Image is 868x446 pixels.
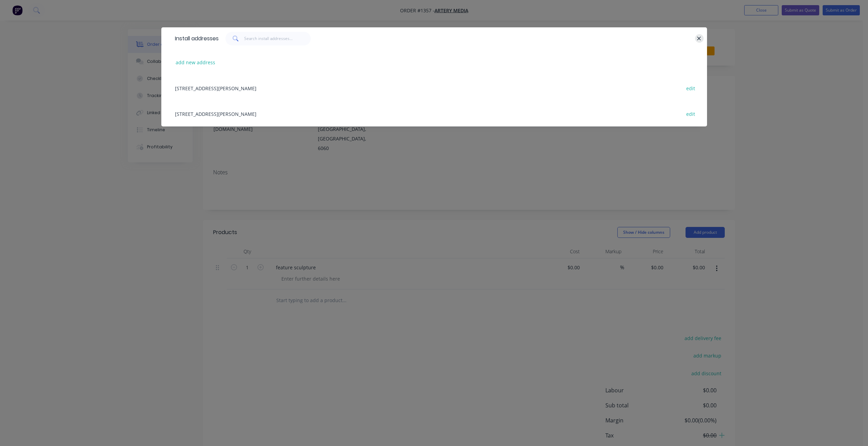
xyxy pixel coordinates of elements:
div: [STREET_ADDRESS][PERSON_NAME] [172,75,697,101]
input: Search install addresses... [244,32,311,45]
div: Install addresses [172,28,219,50]
button: add new address [172,58,219,67]
button: edit [683,83,699,93]
div: [STREET_ADDRESS][PERSON_NAME] [172,101,697,126]
button: edit [683,109,699,118]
